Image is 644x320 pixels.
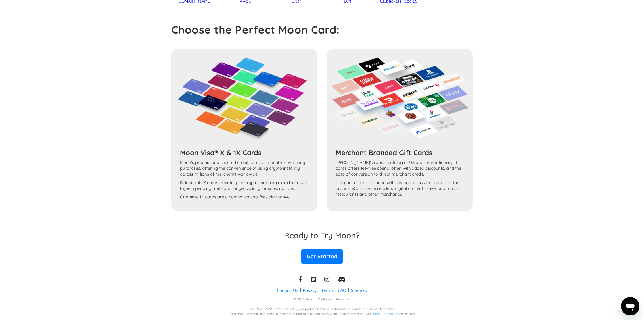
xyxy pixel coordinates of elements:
a: Terms [321,287,333,293]
p: Use your crypto to spend with savings across thousands of top brands, eCommerce retailers, digita... [336,180,464,197]
div: © 2025 Moon LLC All Rights Reserved [294,298,350,302]
strong: Choose the Perfect Moon Card: [171,23,340,36]
h3: Merchant Branded Gift Cards [336,148,464,157]
a: FAQ [338,287,346,293]
div: Cards may be spent across 130M+ merchants that accept Visa cards. Some restrictions apply. See fo... [229,312,415,316]
h3: Ready to Try Moon? [284,231,360,240]
iframe: Button to launch messaging window [621,297,639,315]
a: Get Started [301,249,343,264]
p: [PERSON_NAME]'s robust catalog of US and international gift cards offers fee-free spend, often wi... [336,160,464,177]
a: Privacy [303,287,317,293]
a: Contact Us [277,287,298,293]
div: The Moon Visa® Card is issued by our partner Financial Institutions, pursuant to a license from V... [249,307,395,311]
a: Terms & Conditions [372,312,400,316]
a: Sitemap [351,287,367,293]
